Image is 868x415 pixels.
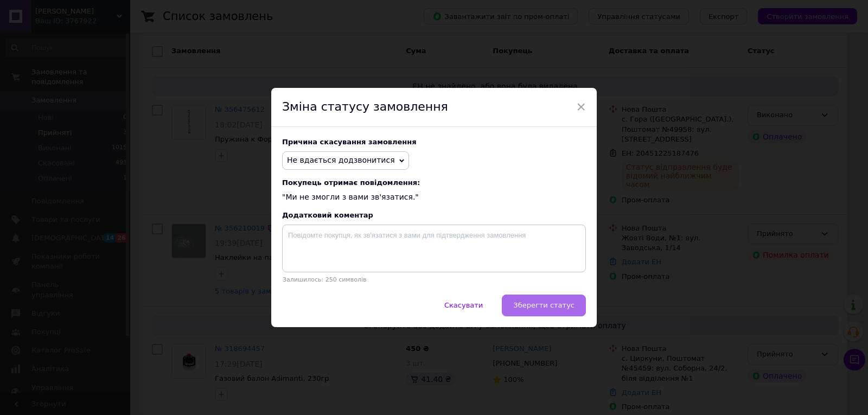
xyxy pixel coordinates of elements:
div: Причина скасування замовлення [282,138,586,146]
button: Зберегти статус [502,295,586,316]
span: Покупець отримає повідомлення: [282,178,586,187]
button: Скасувати [433,295,494,316]
div: Додатковий коментар [282,211,586,219]
div: Зміна статусу замовлення [271,88,597,127]
span: × [576,98,586,116]
p: Залишилось: 250 символів [282,276,586,283]
span: Скасувати [444,301,483,309]
span: Зберегти статус [513,301,575,309]
div: "Ми не змогли з вами зв'язатися." [282,178,586,203]
span: Не вдається додзвонитися [287,156,395,164]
